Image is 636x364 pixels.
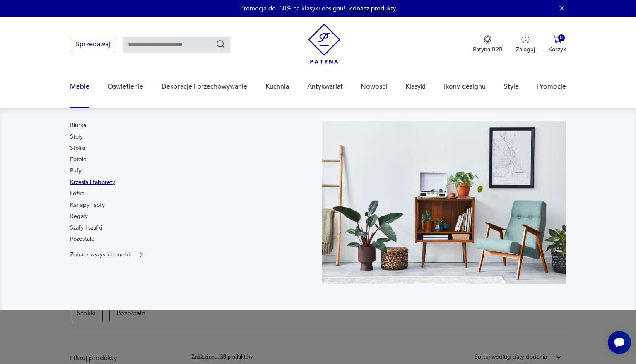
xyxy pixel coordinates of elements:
[558,34,565,41] div: 0
[361,71,387,103] a: Nowości
[553,35,561,43] img: Ikona koszyka
[473,35,503,53] a: Ikona medaluPatyna B2B
[70,178,115,187] a: Krzesła i taborety
[548,45,566,53] p: Koszyk
[548,35,566,53] button: 0Koszyk
[70,251,145,259] a: Zobacz wszystkie meble
[70,156,87,164] a: Fotele
[161,71,247,103] a: Dekoracje i przechowywanie
[70,212,88,220] a: Regały
[473,45,503,53] p: Patyna B2B
[70,167,82,175] a: Pufy
[108,71,143,103] a: Oświetlenie
[70,201,105,209] a: Kanapy i sofy
[70,144,85,152] a: Stoliki
[307,71,343,103] a: Antykwariat
[308,24,340,64] img: Patyna - sklep z meblami i dekoracjami vintage
[405,71,426,103] a: Klasyki
[70,252,133,257] p: Zobacz wszystkie meble
[216,39,226,49] button: Szukaj
[473,35,503,53] button: Patyna B2B
[265,71,289,103] a: Kuchnia
[349,4,396,12] a: Zobacz produkty
[516,35,535,53] button: Zaloguj
[504,71,519,103] a: Style
[608,331,631,354] iframe: Smartsupp widget button
[537,71,566,103] a: Promocje
[70,42,116,48] a: Sprzedawaj
[70,121,86,129] a: Biurka
[322,121,566,284] img: 969d9116629659dbb0bd4e745da535dc.jpg
[70,71,89,103] a: Meble
[516,45,535,53] p: Zaloguj
[521,35,530,43] img: Ikonka użytkownika
[444,71,486,103] a: Ikony designu
[70,235,94,243] a: Pozostałe
[70,133,83,141] a: Stoły
[70,189,84,198] a: Łóżka
[70,37,116,52] button: Sprzedawaj
[240,4,345,12] p: Promocja do -30% na klasyki designu!
[484,35,492,44] img: Ikona medalu
[70,224,102,232] a: Szafy i szafki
